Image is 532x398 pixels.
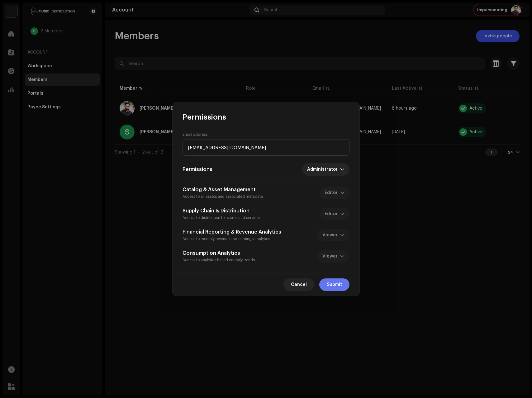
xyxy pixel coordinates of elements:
h5: Catalog & Asset Management [183,186,263,193]
small: Access to monthly revenue and earnings analytics [183,237,270,241]
span: Cancel [291,278,307,291]
button: Cancel [283,278,314,291]
h5: Consumption Analytics [183,249,255,257]
input: Type Email [183,140,349,156]
h5: Financial Reporting & Revenue Analytics [183,228,281,236]
button: Submit [319,278,349,291]
label: Email address [183,132,207,137]
h5: Permissions [183,166,212,173]
span: Submit [327,278,342,291]
small: Access to all assets and associated metadata [183,195,263,198]
small: Access to analytics based on daily trends [183,258,255,262]
div: Permissions [183,112,349,122]
div: dropdown trigger [340,163,344,176]
h5: Supply Chain & Distribution [183,207,260,215]
small: Access to distribution for stores and services [183,216,260,220]
span: Administrator [307,163,340,176]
